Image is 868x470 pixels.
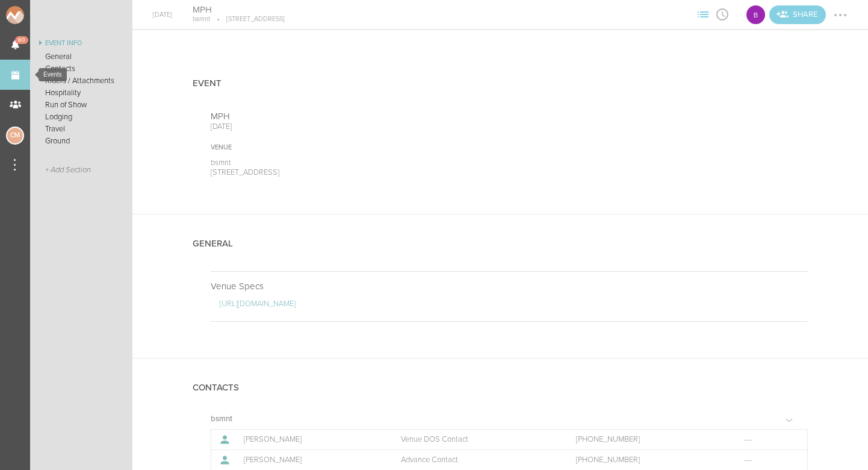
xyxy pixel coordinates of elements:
a: [URL][DOMAIN_NAME] [220,299,296,309]
div: B [745,4,766,25]
a: [PHONE_NUMBER] [576,434,718,444]
a: Travel [30,123,132,135]
p: Venue Specs [211,281,808,292]
div: Venue [211,143,483,152]
h5: bsmnt [211,415,232,423]
span: View Itinerary [713,10,732,17]
h4: MPH [193,4,285,16]
a: Contacts [30,63,132,75]
p: [DATE] [211,122,483,131]
p: [PERSON_NAME] [244,456,374,465]
div: Share [769,5,826,24]
div: Charlie McGinley [6,127,24,145]
a: Lodging [30,111,132,123]
p: Advance Contact [401,455,550,465]
p: bsmnt [193,15,210,23]
img: NOMAD [6,6,74,24]
a: Hospitality [30,87,132,99]
p: [STREET_ADDRESS] [211,168,483,177]
p: Venue DOS Contact [401,434,550,444]
h4: Contacts [193,383,239,393]
h4: General [193,239,233,249]
a: [PHONE_NUMBER] [576,455,718,465]
div: bsmnt [745,4,766,25]
a: Run of Show [30,99,132,111]
p: [PERSON_NAME] [244,435,374,445]
a: Riders / Attachments [30,75,132,87]
p: MPH [211,111,483,122]
span: 60 [15,36,28,44]
p: [STREET_ADDRESS] [210,15,285,23]
a: Event Info [30,36,132,51]
p: bsmnt [211,158,483,168]
a: Invite teams to the Event [769,5,826,24]
span: View Sections [693,10,713,17]
span: + Add Section [45,166,91,175]
a: General [30,51,132,63]
h4: Event [193,78,222,89]
a: Ground [30,135,132,147]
